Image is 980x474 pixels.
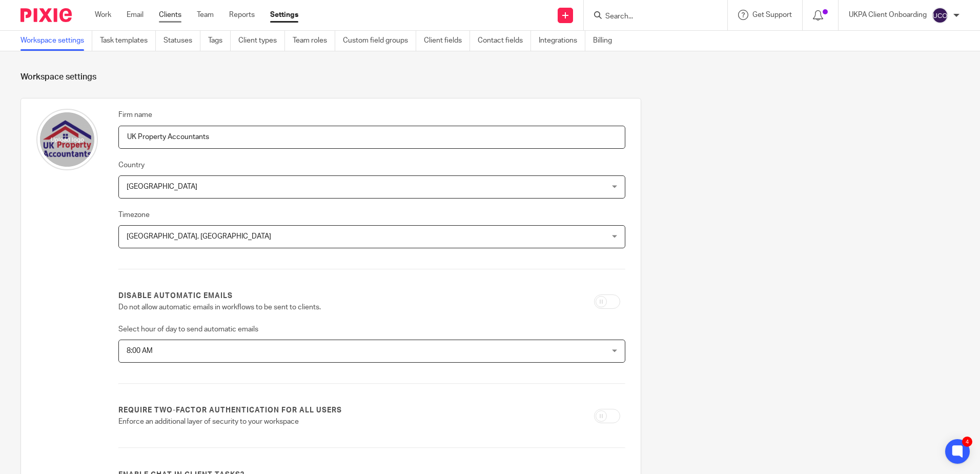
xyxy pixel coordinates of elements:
a: Settings [270,10,298,20]
h1: Workspace settings [21,72,959,83]
label: Require two-factor authentication for all users [118,405,342,416]
a: Clients [159,10,181,20]
span: [GEOGRAPHIC_DATA], [GEOGRAPHIC_DATA] [127,233,271,240]
label: Select hour of day to send automatic emails [118,324,258,334]
input: Name of your firm [118,126,625,149]
a: Task templates [100,31,156,51]
label: Disable automatic emails [118,291,233,301]
a: Tags [208,31,231,51]
p: Do not allow automatic emails in workflows to be sent to clients. [118,302,451,312]
a: Client fields [424,31,470,51]
input: Search [604,12,697,22]
a: Reports [229,10,255,20]
a: Work [95,10,111,20]
label: Firm name [118,110,152,120]
a: Statuses [164,31,200,51]
label: Country [118,160,145,170]
a: Email [127,10,144,20]
img: Pixie [21,8,72,22]
label: Timezone [118,210,150,220]
p: Enforce an additional layer of security to your workspace [118,417,451,427]
span: 8:00 AM [127,347,153,354]
a: Team roles [293,31,335,51]
a: Integrations [539,31,585,51]
a: Billing [593,31,620,51]
p: UKPA Client Onboarding [849,10,927,20]
a: Contact fields [478,31,531,51]
img: svg%3E [932,7,948,24]
a: Client types [238,31,285,51]
a: Workspace settings [21,31,92,51]
span: [GEOGRAPHIC_DATA] [127,183,197,190]
div: 4 [962,437,972,447]
a: Team [197,10,214,20]
a: Custom field groups [343,31,416,51]
span: Get Support [752,11,792,18]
